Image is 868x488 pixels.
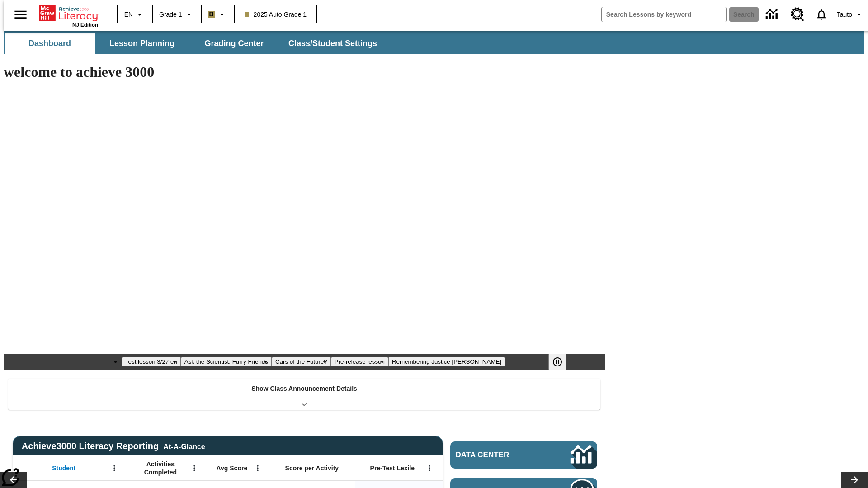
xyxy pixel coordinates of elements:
[548,354,566,370] button: Pause
[285,464,339,472] span: Score per Activity
[216,464,247,472] span: Avg Score
[450,441,597,469] a: Data Center
[245,10,307,19] span: 2025 Auto Grade 1
[156,6,198,23] button: Grade: Grade 1, Select a grade
[22,441,205,451] span: Achieve3000 Literacy Reporting
[39,4,98,22] a: Home
[760,2,785,27] a: Data Center
[120,6,149,23] button: Language: EN, Select a language
[251,461,264,475] button: Open Menu
[602,7,726,22] input: search field
[188,461,201,475] button: Open Menu
[163,441,205,451] div: At-A-Glance
[204,6,231,23] button: Boost Class color is light brown. Change class color
[4,31,864,54] div: SubNavbar
[4,33,385,54] div: SubNavbar
[7,1,34,28] button: Open side menu
[837,10,852,19] span: Tauto
[331,357,388,366] button: Slide 4 Pre-release lesson
[52,464,75,472] span: Student
[272,357,331,366] button: Slide 3 Cars of the Future?
[181,357,272,366] button: Slide 2 Ask the Scientist: Furry Friends
[370,464,415,472] span: Pre-Test Lexile
[810,3,833,26] a: Notifications
[8,379,600,410] div: Show Class Announcement Details
[131,460,190,476] span: Activities Completed
[548,354,576,370] div: Pause
[122,357,181,366] button: Slide 1 Test lesson 3/27 en
[281,33,384,54] button: Class/Student Settings
[189,33,279,54] button: Grading Center
[833,6,868,23] button: Profile/Settings
[251,384,357,394] p: Show Class Announcement Details
[388,357,505,366] button: Slide 5 Remembering Justice O'Connor
[209,9,214,20] span: B
[124,10,133,19] span: EN
[5,33,95,54] button: Dashboard
[72,22,98,28] span: NJ Edition
[456,450,540,460] span: Data Center
[423,461,436,475] button: Open Menu
[4,64,605,80] h1: welcome to achieve 3000
[97,33,187,54] button: Lesson Planning
[841,472,868,488] button: Lesson carousel, Next
[159,10,182,19] span: Grade 1
[108,461,121,475] button: Open Menu
[39,3,98,28] div: Home
[785,2,810,27] a: Resource Center, Will open in new tab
